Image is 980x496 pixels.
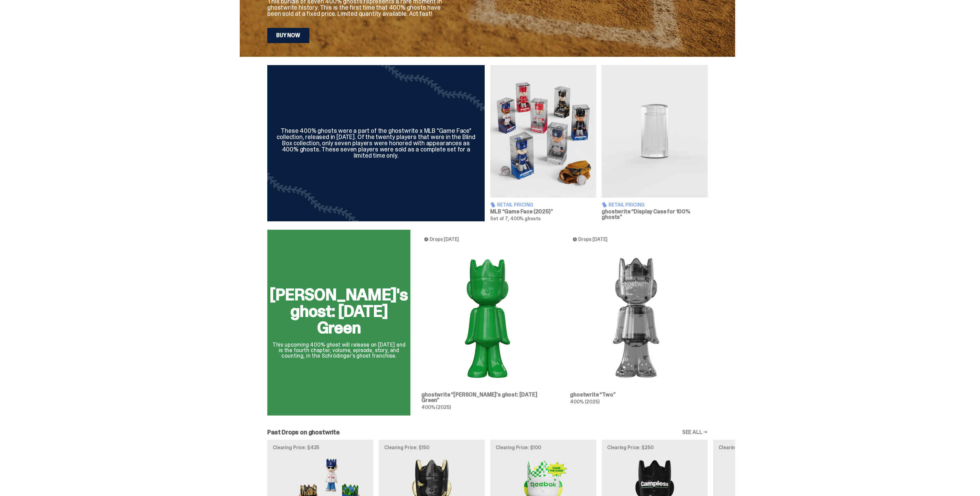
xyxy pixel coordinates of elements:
[490,209,596,214] h3: MLB “Game Face (2025)”
[490,215,541,222] span: Set of 7, 400% ghosts
[682,430,708,435] a: SEE ALL →
[602,65,708,198] img: Display Case for 100% ghosts
[578,236,607,242] span: Drops [DATE]
[267,28,309,43] a: Buy Now
[570,392,702,398] h3: ghostwrite “Two”
[270,342,408,359] p: This upcoming 400% ghost will release on [DATE] and is the fourth chapter, volume, episode, story...
[607,445,702,450] p: Clearing Price: $250
[602,209,708,220] h3: ghostwrite “Display Case for 100% ghosts”
[570,399,599,405] span: 400% (2025)
[609,202,645,207] span: Retail Pricing
[421,392,553,403] h3: ghostwrite “[PERSON_NAME]'s ghost: [DATE] Green”
[270,286,408,336] h2: [PERSON_NAME]'s ghost: [DATE] Green
[490,65,596,221] a: Game Face (2025) Retail Pricing
[497,202,533,207] span: Retail Pricing
[602,65,708,221] a: Display Case for 100% ghosts Retail Pricing
[430,236,459,242] span: Drops [DATE]
[421,404,451,410] span: 400% (2025)
[490,65,596,198] img: Game Face (2025)
[496,445,591,450] p: Clearing Price: $100
[570,249,702,387] img: Two
[276,128,476,159] div: These 400% ghosts were a part of the ghostwrite x MLB "Game Face" collection, released in [DATE]....
[384,445,479,450] p: Clearing Price: $150
[719,445,814,450] p: Clearing Price: $150
[421,249,553,387] img: Schrödinger's ghost: Sunday Green
[273,445,368,450] p: Clearing Price: $425
[267,429,340,435] h2: Past Drops on ghostwrite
